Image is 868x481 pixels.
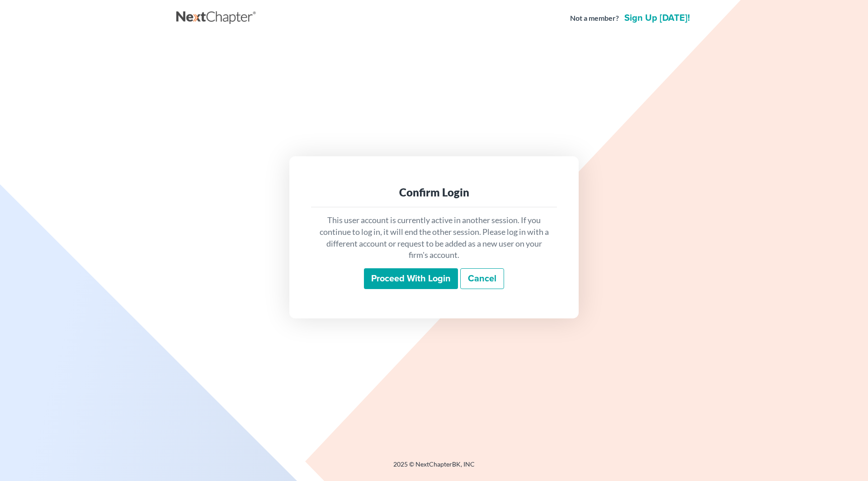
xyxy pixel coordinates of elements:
[364,268,458,289] input: Proceed with login
[318,185,550,200] div: Confirm Login
[460,268,504,289] a: Cancel
[176,460,692,476] div: 2025 © NextChapterBK, INC
[623,14,692,23] a: Sign up [DATE]!
[318,215,550,261] p: This user account is currently active in another session. If you continue to log in, it will end ...
[570,13,619,23] strong: Not a member?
